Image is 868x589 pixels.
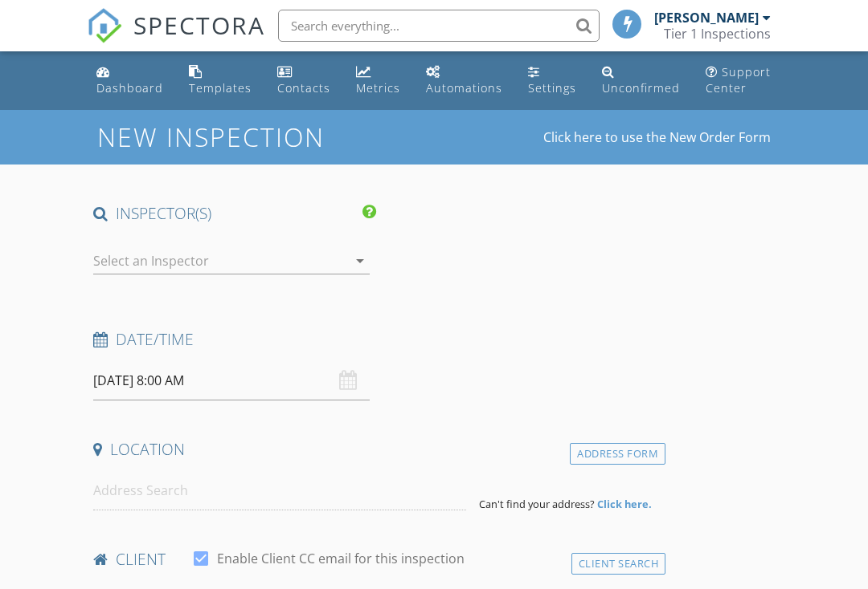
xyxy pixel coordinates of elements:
[93,549,659,570] h4: client
[528,80,576,95] div: Settings
[87,22,265,55] a: SPECTORA
[426,80,502,95] div: Automations
[570,443,665,465] div: Address Form
[350,251,370,270] i: arrow_drop_down
[93,361,370,400] input: Select date
[93,329,659,350] h4: Date/Time
[133,8,265,42] span: SPECTORA
[597,497,652,511] strong: Click here.
[706,64,771,95] div: Support Center
[96,80,163,95] div: Dashboard
[93,471,466,510] input: Address Search
[271,58,337,104] a: Contacts
[602,80,680,95] div: Unconfirmed
[420,58,509,104] a: Automations (Basic)
[522,58,583,104] a: Settings
[217,550,465,567] label: Enable Client CC email for this inspection
[182,58,258,104] a: Templates
[189,80,252,95] div: Templates
[699,58,778,104] a: Support Center
[596,58,686,104] a: Unconfirmed
[654,10,759,26] div: [PERSON_NAME]
[277,80,330,95] div: Contacts
[350,58,407,104] a: Metrics
[664,26,771,42] div: Tier 1 Inspections
[93,439,659,460] h4: Location
[571,553,666,575] div: Client Search
[93,203,376,224] h4: INSPECTOR(S)
[356,80,400,95] div: Metrics
[97,123,453,151] h1: New Inspection
[479,497,595,511] span: Can't find your address?
[90,58,170,104] a: Dashboard
[543,131,771,144] a: Click here to use the New Order Form
[87,8,122,43] img: The Best Home Inspection Software - Spectora
[278,10,600,42] input: Search everything...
